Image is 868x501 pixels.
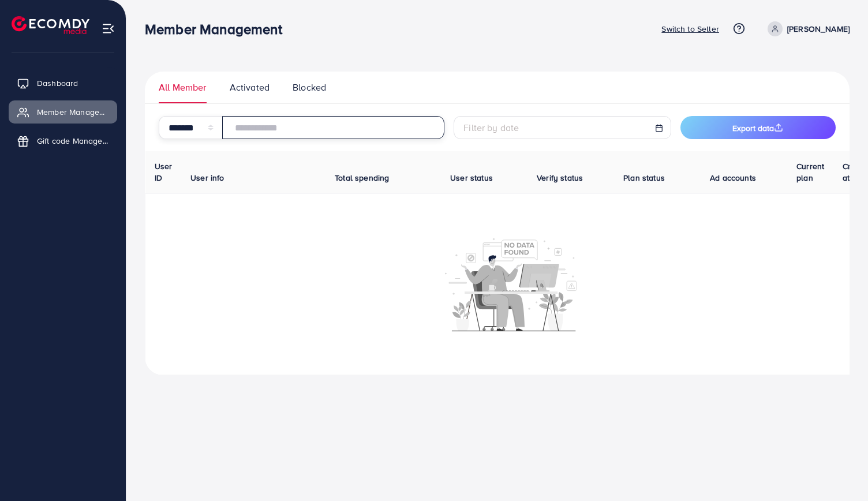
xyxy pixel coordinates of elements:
[819,449,859,492] iframe: Chat
[37,135,108,147] span: Gift code Management
[145,21,291,38] h3: Member Management
[102,22,115,35] img: menu
[843,160,867,184] span: Create at
[190,172,224,184] span: User info
[661,22,719,36] p: Switch to Seller
[763,21,850,36] a: [PERSON_NAME]
[445,237,577,331] img: No account
[787,22,850,36] p: [PERSON_NAME]
[450,172,493,184] span: User status
[9,100,117,124] a: Member Management
[155,160,173,184] span: User ID
[623,172,665,184] span: Plan status
[159,81,207,94] span: All Member
[9,72,117,95] a: Dashboard
[230,81,270,94] span: Activated
[335,172,389,184] span: Total spending
[732,122,783,134] span: Export data
[710,172,756,184] span: Ad accounts
[680,116,836,139] button: Export data
[293,81,326,94] span: Blocked
[37,106,108,118] span: Member Management
[37,77,78,89] span: Dashboard
[463,121,519,134] span: Filter by date
[796,160,824,184] span: Current plan
[537,172,583,184] span: Verify status
[12,16,89,34] img: logo
[9,129,117,152] a: Gift code Management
